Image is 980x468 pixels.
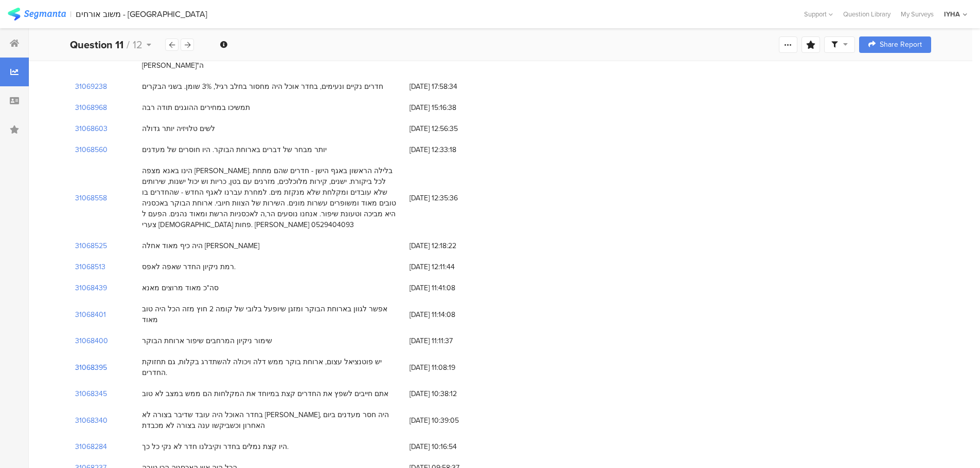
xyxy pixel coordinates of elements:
[75,362,107,373] section: 31068395
[127,37,130,52] span: /
[142,304,399,325] div: אפשר לגוון בארוחת הבוקר ומזגן שיופעל בלובי של קומה 2 חוץ מזה הכל היה טוב מאוד
[142,283,219,293] div: סה"כ מאוד מרוצים מאנא
[409,309,492,320] span: [DATE] 11:14:08
[142,144,327,155] div: יותר מבחר של דברים בארוחת הבוקר. היו חוסרים של מעדנים
[75,415,108,426] section: 31068340
[75,240,107,251] section: 31068525
[75,193,107,203] section: 31068558
[409,261,492,272] span: [DATE] 12:11:44
[896,9,939,19] a: My Surveys
[75,102,107,113] section: 31068968
[142,441,289,452] div: היו קצת נמלים בחדר וקיבלנו חדר לא נקי כל כך.
[880,41,922,48] span: Share Report
[75,283,107,293] section: 31068439
[409,283,492,293] span: [DATE] 11:41:08
[142,409,399,431] div: בחדר האוכל היה עובד שדיבר בצורה לא [PERSON_NAME], היה חסר מעדנים ביום האחרון וכשביקשו ענה בצורה ל...
[75,261,105,272] section: 31068513
[142,388,388,399] div: אתם חייבים לשפץ את החדרים קצת במיוחד את המקלחות הם ממש במצב לא טוב
[804,6,833,22] div: Support
[142,357,399,378] div: יש פוטנציאל עצום, ארוחת בוקר ממש דלה ויכולה להשתדרג בקלות, גם תחזוקת החדרים.
[70,8,72,20] div: |
[75,309,106,320] section: 31068401
[142,102,250,113] div: תמשיכו במחירים ההוגנים תודה רבה
[409,362,492,373] span: [DATE] 11:08:19
[133,37,142,52] span: 12
[409,441,492,452] span: [DATE] 10:16:54
[409,388,492,399] span: [DATE] 10:38:12
[409,335,492,346] span: [DATE] 11:11:37
[409,240,492,251] span: [DATE] 12:18:22
[75,81,107,92] section: 31069238
[142,335,272,346] div: שימור ניקיון המרחבים שיפור ארוחת הבוקר
[944,9,960,19] div: IYHA
[142,240,259,251] div: היה כיף מאוד אחלה [PERSON_NAME]
[409,102,492,113] span: [DATE] 15:16:38
[409,144,492,155] span: [DATE] 12:33:18
[75,388,107,399] section: 31068345
[409,193,492,203] span: [DATE] 12:35:36
[142,165,399,230] div: הינו באנא מצפה [PERSON_NAME]. בלילה הראשון באגף הישן - חדרים שהם מתחת לכל ביקורת. ישנים, קירות מל...
[838,9,896,19] a: Question Library
[8,8,66,21] img: segmanta logo
[75,441,107,452] section: 31068284
[75,123,108,134] section: 31068603
[409,415,492,426] span: [DATE] 10:39:05
[75,144,108,155] section: 31068560
[409,123,492,134] span: [DATE] 12:56:35
[142,261,236,272] div: רמת ניקיון החדר שאפה לאפס.
[409,81,492,92] span: [DATE] 17:58:34
[76,9,207,19] div: משוב אורחים - [GEOGRAPHIC_DATA]
[75,335,108,346] section: 31068400
[70,37,123,52] b: Question 11
[142,123,215,134] div: לשים טלויזיה יותר גדולה
[142,81,383,92] div: חדרים נקיים ונעימים, בחדר אוכל היה מחסור בחלב רגיל, 3% שומן. בשני הבקרים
